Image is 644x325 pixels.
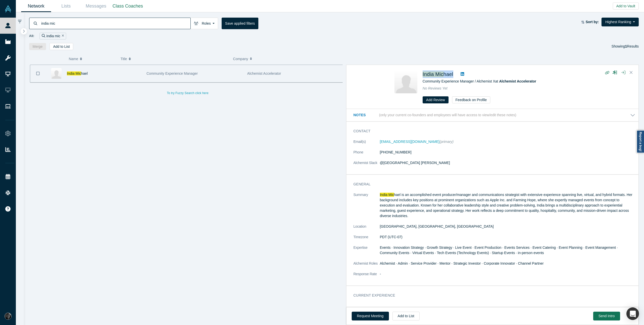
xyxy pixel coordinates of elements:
dd: - [380,271,635,277]
span: Results [625,44,639,48]
h3: General [353,182,628,187]
span: No Reviews Yet [423,86,448,90]
div: Showing [612,43,639,50]
span: India Mic [380,193,394,197]
img: India Michael's Profile Image [394,70,417,93]
dt: Alchemist Slack [353,160,380,171]
dt: Alchemist Roles [353,261,380,271]
a: India Michael [67,71,88,75]
button: Bookmark [30,65,46,82]
button: Roles [190,18,218,29]
button: To try Fuzzy Search click here [163,90,212,96]
button: Feedback on Profile [452,96,491,103]
span: (primary) [439,140,454,144]
a: [PHONE_NUMBER] [380,150,412,154]
dt: Response Rate [353,271,380,282]
strong: Sort by: [586,20,599,24]
img: Rami Chousein's Account [5,313,12,320]
dt: Summary [353,192,380,224]
span: Community Experience Manager [146,71,198,75]
span: All: [29,33,34,38]
button: Add to List [50,43,73,50]
button: Send Intro [593,312,620,320]
a: Class Coaches [111,0,145,12]
a: Messages [81,0,111,12]
button: Save applied filters [222,18,258,29]
h4: Community Experience Manager / Alchemist X at [424,307,593,312]
button: Request Meeting [352,312,389,320]
a: Network [21,0,51,12]
dd: [GEOGRAPHIC_DATA], [GEOGRAPHIC_DATA], [GEOGRAPHIC_DATA] [380,224,635,229]
input: Search by name, title, company, summary, expertise, investment criteria or topics of focus [41,17,190,29]
img: Alchemist Vault Logo [5,5,12,12]
span: hael [444,71,453,77]
button: Add to List [392,312,420,320]
a: Alchemist Accelerator [525,307,574,312]
button: Merge [29,43,46,50]
strong: 1 [625,44,627,48]
img: India Michael's Profile Image [51,68,62,79]
button: Highest Ranking [601,18,639,26]
span: Community Experience Manager / Alchemist X at [423,79,536,83]
button: Company [233,54,340,64]
a: India Michael [423,71,453,77]
h3: Notes [353,112,378,118]
dt: Email(s) [353,139,380,150]
a: Report a bug! [636,130,644,153]
button: Add Review [423,96,449,103]
dt: Expertise [353,245,380,261]
dd: @[GEOGRAPHIC_DATA] [PERSON_NAME] [380,160,635,166]
dt: Timezone [353,234,380,245]
button: Remove Filter [60,33,64,39]
button: Notes (only your current co-founders and employees will have access to view/edit these notes) [353,112,635,118]
dd: Alchemist · Admin · Service Provider · Mentor · Strategic Investor · Corporate Innovator · Channe... [380,261,635,266]
span: Events · Innovation Strategy · Growth Strategy · Live Event · Event Production · Events Services ... [380,246,618,255]
h3: Current Experience [353,293,628,298]
span: Name [69,54,78,64]
button: Title [120,54,228,64]
dt: Location [353,224,380,234]
button: Name [69,54,115,64]
button: Close [627,69,635,77]
h3: Contact [353,129,628,134]
span: India Mic [67,71,81,75]
dt: Phone [353,150,380,160]
span: Alchemist Accelerator [247,71,281,75]
div: india mic [39,33,66,39]
dd: PDT (UTC-07) [380,234,635,240]
span: Company [233,54,248,64]
span: Title [120,54,127,64]
p: (only your current co-founders and employees will have access to view/edit these notes) [379,113,516,117]
button: Add to Vault [613,3,639,10]
a: Alchemist Accelerator [499,79,536,83]
a: [EMAIL_ADDRESS][DOMAIN_NAME] [380,140,439,144]
p: hael is an accomplished event producer/manager and communications strategist with extensive exper... [380,192,635,219]
span: hael [81,71,88,75]
span: India Mic [423,71,444,77]
a: Lists [51,0,81,12]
